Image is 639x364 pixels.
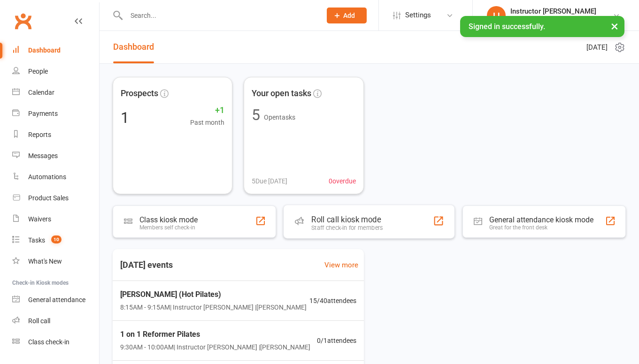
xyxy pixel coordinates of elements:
[12,251,99,272] a: What's New
[28,46,61,54] div: Dashboard
[311,215,383,224] div: Roll call kiosk mode
[113,257,180,273] h3: [DATE] events
[12,124,99,145] a: Reports
[329,176,356,186] span: 0 overdue
[28,152,58,159] div: Messages
[317,335,356,346] span: 0 / 1 attendees
[28,173,66,181] div: Automations
[139,215,198,224] div: Class kiosk mode
[469,22,545,31] span: Signed in successfully.
[12,40,99,61] a: Dashboard
[309,296,356,306] span: 15 / 40 attendees
[28,215,51,223] div: Waivers
[510,7,613,15] div: Instructor [PERSON_NAME]
[121,110,129,125] div: 1
[311,224,383,231] div: Staff check-in for members
[12,209,99,230] a: Waivers
[12,61,99,82] a: People
[510,15,613,24] div: Harlow Hot Yoga, Pilates and Barre
[28,296,85,303] div: General attendance
[405,5,431,26] span: Settings
[343,12,355,19] span: Add
[487,6,506,25] div: IJ
[327,8,367,23] button: Add
[12,332,99,353] a: Class kiosk mode
[12,230,99,251] a: Tasks 10
[12,167,99,188] a: Automations
[12,188,99,209] a: Product Sales
[264,114,295,121] span: Open tasks
[28,89,54,96] div: Calendar
[28,68,48,75] div: People
[121,87,158,100] span: Prospects
[252,87,311,100] span: Your open tasks
[120,288,307,301] span: [PERSON_NAME] (Hot Pilates)
[123,9,315,22] input: Search...
[489,215,593,224] div: General attendance kiosk mode
[28,338,69,346] div: Class check-in
[120,328,310,341] span: 1 on 1 Reformer Pilates
[113,31,154,63] a: Dashboard
[12,82,99,103] a: Calendar
[489,224,593,231] div: Great for the front desk
[28,194,69,202] div: Product Sales
[28,131,51,138] div: Reports
[12,103,99,124] a: Payments
[51,235,62,243] span: 10
[139,224,198,231] div: Members self check-in
[190,117,224,128] span: Past month
[12,289,99,311] a: General attendance kiosk mode
[190,104,224,117] span: +1
[12,145,99,167] a: Messages
[586,42,608,53] span: [DATE]
[11,9,35,33] a: Clubworx
[606,16,623,36] button: ×
[120,342,310,352] span: 9:30AM - 10:00AM | Instructor [PERSON_NAME] | [PERSON_NAME]
[28,258,62,265] div: What's New
[12,311,99,332] a: Roll call
[120,302,307,312] span: 8:15AM - 9:15AM | Instructor [PERSON_NAME] | [PERSON_NAME]
[28,236,45,244] div: Tasks
[252,107,260,122] div: 5
[28,110,58,117] div: Payments
[28,317,50,325] div: Roll call
[324,259,358,271] a: View more
[252,176,287,186] span: 5 Due [DATE]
